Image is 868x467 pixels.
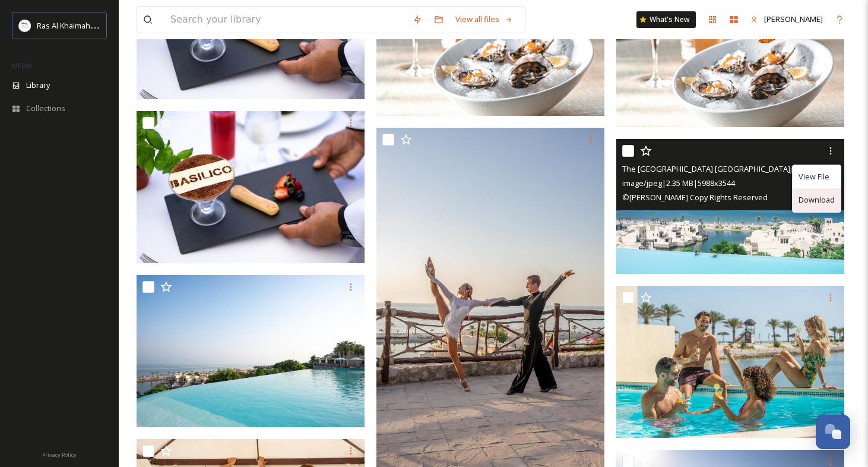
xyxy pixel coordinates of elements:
span: View File [799,171,829,182]
span: Library [26,80,50,91]
span: Ras Al Khaimah Tourism Development Authority [37,20,205,31]
span: image/jpeg | 2.35 MB | 5988 x 3544 [622,178,735,188]
a: What's New [636,11,696,28]
span: Collections [26,103,65,114]
img: The Cove Rotana Resort Ras Al Khaimah.jpg [137,111,365,263]
a: Privacy Policy [42,447,77,461]
img: The Cove Rotana Resort Ras Al Khaimah.jpg [616,286,844,438]
input: Search your library [164,7,407,33]
a: View all files [449,8,519,31]
span: [PERSON_NAME] [764,14,823,24]
img: Logo_RAKTDA_RGB-01.png [19,20,31,31]
a: [PERSON_NAME] [745,8,829,31]
span: Download [799,194,835,206]
span: The [GEOGRAPHIC_DATA] [GEOGRAPHIC_DATA]jpg [622,163,801,174]
button: Open Chat [816,415,850,449]
span: © [PERSON_NAME] Copy Rights Reserved [622,192,768,203]
span: MEDIA [12,61,33,70]
img: The Cove Rotana Resort Ras Al Khaimah.jpg [137,275,365,427]
span: Privacy Policy [42,451,77,459]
